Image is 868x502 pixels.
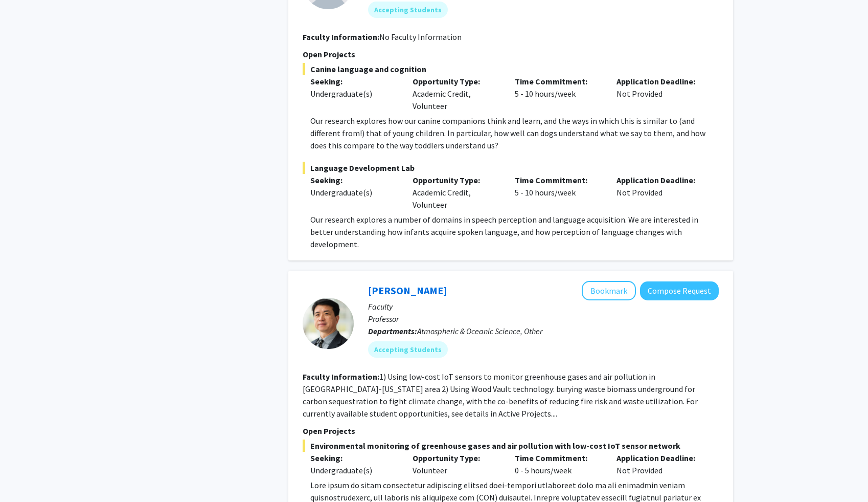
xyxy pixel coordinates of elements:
div: Not Provided [609,452,711,476]
fg-read-more: 1) Using low-cost IoT sensors to monitor greenhouse gases and air pollution in [GEOGRAPHIC_DATA]-... [303,372,698,419]
div: Academic Credit, Volunteer [405,174,507,211]
div: Undergraduate(s) [310,88,397,100]
div: Volunteer [405,452,507,476]
p: Application Deadline: [616,75,703,88]
div: 5 - 10 hours/week [507,174,609,211]
p: Seeking: [310,174,397,186]
iframe: Chat [8,456,43,494]
span: Atmospheric & Oceanic Science, Other [417,326,542,336]
div: Undergraduate(s) [310,186,397,199]
p: Open Projects [303,425,719,437]
span: Language Development Lab [303,162,719,174]
p: Professor [368,313,719,325]
p: Opportunity Type: [413,75,499,88]
p: Time Commitment: [515,452,602,464]
b: Departments: [368,326,417,336]
div: Undergraduate(s) [310,464,397,476]
p: Application Deadline: [616,174,703,186]
span: Canine language and cognition [303,63,719,75]
button: Compose Request to Ning Zeng [640,281,719,300]
div: 0 - 5 hours/week [507,452,609,476]
span: Environmental monitoring of greenhouse gases and air pollution with low-cost IoT sensor network [303,440,719,452]
span: No Faculty Information [379,32,462,42]
a: [PERSON_NAME] [368,284,447,297]
mat-chip: Accepting Students [368,2,448,18]
div: Not Provided [609,174,711,211]
p: Seeking: [310,75,397,88]
p: Application Deadline: [616,452,703,464]
p: Time Commitment: [515,174,602,186]
div: 5 - 10 hours/week [507,75,609,112]
p: Our research explores a number of domains in speech perception and language acquisition. We are i... [310,213,719,250]
p: Time Commitment: [515,75,602,88]
mat-chip: Accepting Students [368,341,448,358]
p: Opportunity Type: [413,174,499,186]
div: Not Provided [609,75,711,112]
p: Our research explores how our canine companions think and learn, and the ways in which this is si... [310,115,719,151]
p: Seeking: [310,452,397,464]
b: Faculty Information: [303,372,379,382]
button: Add Ning Zeng to Bookmarks [582,281,636,300]
p: Opportunity Type: [413,452,499,464]
p: Faculty [368,300,719,313]
div: Academic Credit, Volunteer [405,75,507,112]
p: Open Projects [303,48,719,60]
b: Faculty Information: [303,32,379,42]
